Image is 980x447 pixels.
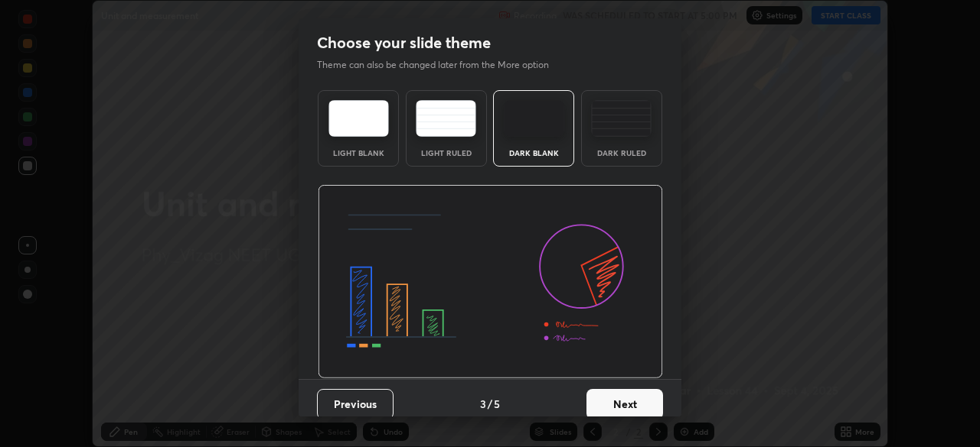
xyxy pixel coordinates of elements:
h4: / [488,396,492,412]
button: Previous [317,389,394,419]
div: Light Blank [328,149,389,157]
h2: Choose your slide theme [317,33,491,53]
img: darkThemeBanner.d06ce4a2.svg [318,185,663,379]
img: lightTheme.e5ed3b09.svg [328,100,389,137]
img: darkRuledTheme.de295e13.svg [591,100,652,137]
img: lightRuledTheme.5fabf969.svg [416,100,476,137]
button: Next [586,389,663,419]
h4: 5 [494,396,500,412]
img: darkTheme.f0cc69e5.svg [504,100,564,137]
div: Dark Blank [503,149,564,157]
h4: 3 [480,396,486,412]
p: Theme can also be changed later from the More option [317,58,565,72]
div: Dark Ruled [591,149,652,157]
div: Light Ruled [416,149,477,157]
